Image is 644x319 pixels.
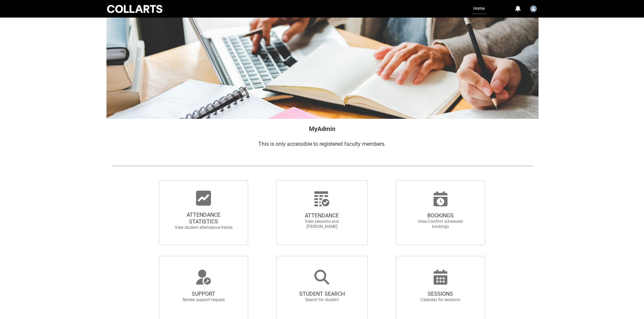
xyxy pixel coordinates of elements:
[472,3,486,14] a: Home
[111,162,533,169] img: REDU_GREY_LINE
[411,219,470,229] span: View/Confirm scheduled bookings
[292,212,352,219] span: ATTENDANCE
[258,141,386,147] span: This is only accessible to registered faculty members.
[174,297,233,302] span: Review support request
[174,212,233,225] span: ATTENDANCE STATISTICS
[530,5,537,12] img: Kim.Edwards
[174,225,233,230] span: View student attendance trends
[411,297,470,302] span: Calendar for sessions
[111,124,533,133] h2: MyAdmin
[174,291,233,297] span: SUPPORT
[528,3,539,14] button: User Profile Kim.Edwards
[411,212,470,219] span: BOOKINGS
[411,291,470,297] span: SESSIONS
[292,219,352,229] span: View sessions and [PERSON_NAME]
[292,291,352,297] span: STUDENT SEARCH
[292,297,352,302] span: Search for student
